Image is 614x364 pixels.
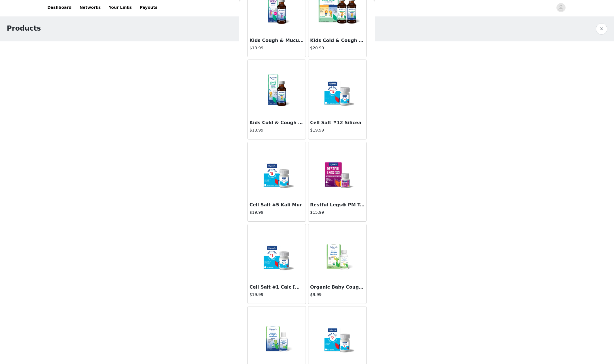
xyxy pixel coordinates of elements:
[310,45,365,51] h4: $20.99
[315,224,360,281] img: Organic Baby Cough & Immune Daytime
[310,119,365,126] h3: Cell Salt #12 Silicea
[254,142,299,199] img: Cell Salt #5 Kali Mur
[249,284,304,291] h3: Cell Salt #1 Calc [MEDICAL_DATA]
[310,292,365,298] h4: $9.99
[249,37,304,44] h3: Kids Cough & Mucus Nighttime
[254,306,299,363] img: Organic Baby Cough & Immune Nighttime
[249,292,304,298] h4: $19.99
[254,224,299,281] img: Cell Salt #1 Calc Fluor
[254,60,299,117] img: Kids Cold & Cough Nighttime
[558,3,564,12] div: avatar
[76,1,104,14] a: Networks
[310,37,365,44] h3: Kids Cold & Cough Combo Pack
[249,202,304,208] h3: Cell Salt #5 Kali Mur
[249,209,304,215] h4: $19.99
[249,119,304,126] h3: Kids Cold & Cough Nighttime
[249,127,304,133] h4: $13.99
[315,142,360,199] img: Restful Legs® PM Tablets
[7,23,41,33] h1: Products
[310,284,365,291] h3: Organic Baby Cough & Immune Daytime
[315,60,360,117] img: Cell Salt #12 Silicea
[310,127,365,133] h4: $19.99
[310,202,365,208] h3: Restful Legs® PM Tablets
[249,45,304,51] h4: $13.99
[105,1,135,14] a: Your Links
[136,1,161,14] a: Payouts
[44,1,75,14] a: Dashboard
[315,306,360,363] img: Cell Salt #2 Calc Phos
[310,209,365,215] h4: $15.99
